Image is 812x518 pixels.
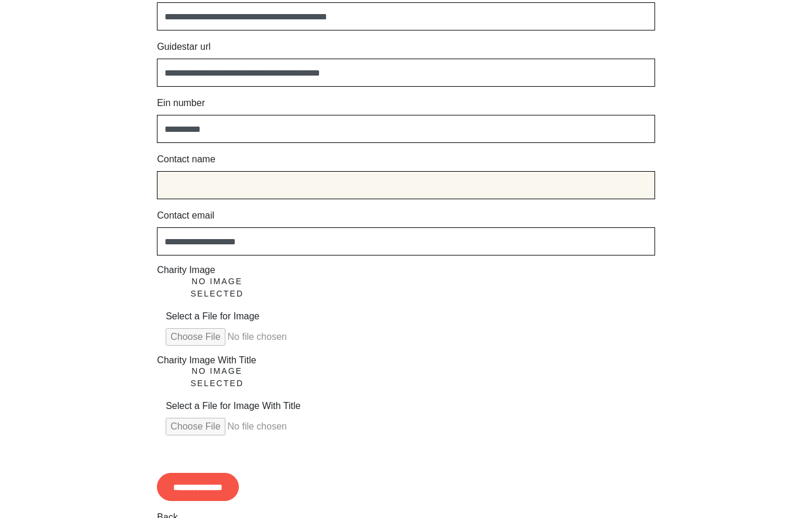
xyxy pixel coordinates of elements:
[157,209,214,223] label: Contact email
[166,399,300,413] label: Select a File for Image With Title
[157,265,655,275] h2: Charity Image
[166,275,268,300] h4: No Image Selected
[157,40,211,54] label: Guidestar url
[166,309,259,323] label: Select a File for Image
[157,96,205,110] label: Ein number
[166,365,268,390] h4: No Image Selected
[157,152,215,166] label: Contact name
[157,355,655,366] h2: Charity Image With Title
